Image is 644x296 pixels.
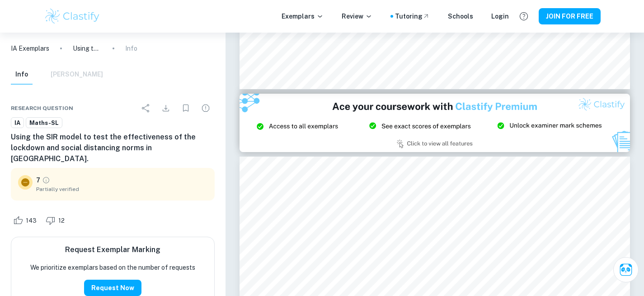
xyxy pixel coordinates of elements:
span: IA [11,119,24,128]
p: Review [342,11,372,21]
h6: Request Exemplar Marking [65,244,160,255]
a: IA Exemplars [11,43,49,53]
a: Grade partially verified [42,176,50,184]
button: JOIN FOR FREE [539,8,601,24]
a: Schools [448,11,473,21]
span: Maths-SL [26,119,62,128]
p: 7 [36,175,40,185]
p: Info [125,43,137,53]
a: Maths-SL [26,117,62,129]
div: Dislike [43,213,70,228]
span: 12 [53,216,70,225]
a: IA [11,117,24,129]
img: Ad [240,94,630,153]
div: Like [11,213,42,228]
button: Request Now [84,280,141,296]
p: Exemplars [282,11,324,21]
button: Info [11,65,33,85]
a: Tutoring [395,11,430,21]
p: We prioritize exemplars based on the number of requests [30,263,195,272]
span: 143 [21,216,42,225]
a: Login [491,11,509,21]
div: Bookmark [177,99,195,117]
button: Help and Feedback [516,9,531,24]
span: Research question [11,104,73,112]
p: Using the SIR model to test the effectiveness of the lockdown and social distancing norms in [GEO... [73,43,102,53]
div: Share [137,99,155,117]
div: Report issue [197,99,215,117]
img: Clastify logo [44,7,101,25]
button: Ask Clai [613,257,639,282]
div: Download [157,99,175,117]
h6: Using the SIR model to test the effectiveness of the lockdown and social distancing norms in [GEO... [11,132,215,164]
span: Partially verified [36,185,207,193]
